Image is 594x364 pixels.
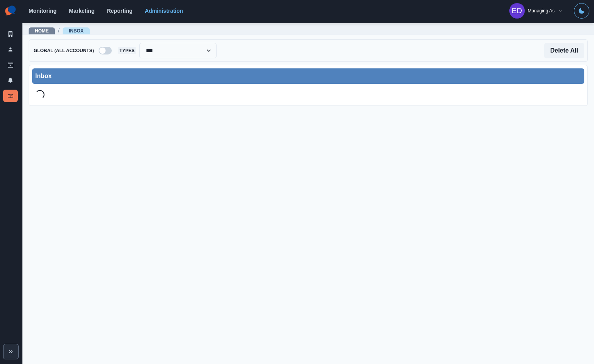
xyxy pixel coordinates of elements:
div: Elizabeth Dempsey [512,2,522,20]
a: Inbox [69,28,84,34]
button: Delete All [544,43,584,58]
a: Clients [3,28,18,40]
a: Draft Posts [3,59,18,71]
a: Users [3,43,18,56]
span: Types [118,47,136,54]
a: Reporting [107,8,132,14]
a: Administration [145,8,183,14]
a: Monitoring [29,8,56,14]
span: Global (All Accounts) [32,47,96,54]
nav: breadcrumb [29,27,90,35]
span: / [58,27,60,35]
button: Managing As [503,3,569,19]
a: Notifications [3,74,18,87]
button: Toggle Mode [574,3,589,19]
button: Expand [3,344,19,359]
div: Inbox [35,71,581,81]
a: Home [35,28,49,34]
a: Marketing [69,8,94,14]
div: Managing As [528,8,555,14]
a: Inbox [3,90,18,102]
